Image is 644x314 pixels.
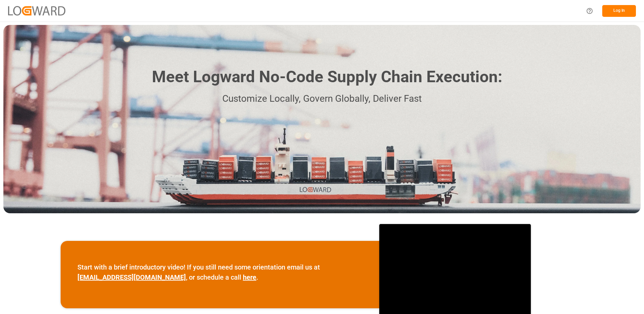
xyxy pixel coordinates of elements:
p: Start with a brief introductory video! If you still need some orientation email us at , or schedu... [77,262,362,282]
h1: Meet Logward No-Code Supply Chain Execution: [152,65,502,89]
button: Help Center [582,3,597,19]
img: Logward_new_orange.png [8,6,65,15]
p: Customize Locally, Govern Globally, Deliver Fast [142,91,502,106]
a: here [243,273,256,281]
a: [EMAIL_ADDRESS][DOMAIN_NAME] [77,273,186,281]
button: Log In [602,5,636,17]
